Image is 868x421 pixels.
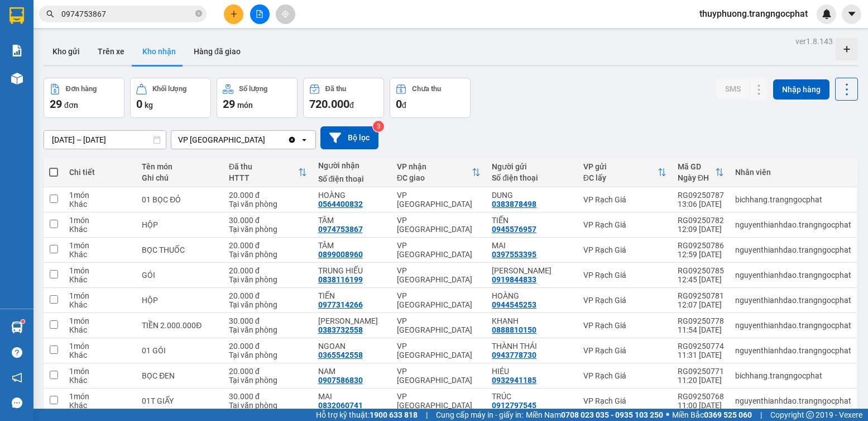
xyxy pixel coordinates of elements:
div: HỘP [142,220,218,229]
div: 1 món [69,216,131,225]
div: 30.000 đ [229,392,307,401]
div: THÀNH THÁI [492,342,572,351]
button: SMS [716,79,750,99]
div: RG09250787 [678,191,724,200]
button: Chưa thu0đ [390,78,471,118]
input: Tìm tên, số ĐT hoặc mã đơn [61,8,193,20]
button: Khối lượng0kg [130,78,211,118]
div: Tên món [142,162,218,171]
th: Toggle SortBy [672,158,730,187]
div: 0838116199 [318,275,363,284]
div: Khác [69,300,131,309]
div: VP Rạch Giá [583,195,666,204]
div: VP [GEOGRAPHIC_DATA] [397,216,481,234]
div: 0907586830 [318,376,363,385]
div: Khác [69,325,131,334]
div: nguyenthianhdao.trangngocphat [735,271,851,280]
div: Số điện thoại [492,173,572,182]
div: Khác [69,275,131,284]
div: VP nhận [397,162,472,171]
div: LÝ CẨM HÒA [318,316,386,325]
span: ⚪️ [666,413,669,417]
div: Tại văn phòng [229,275,307,284]
div: 0943778730 [492,351,536,359]
div: VP [GEOGRAPHIC_DATA] [178,134,265,145]
button: file-add [250,4,270,24]
span: file-add [256,10,263,18]
div: Khác [69,376,131,385]
div: Tạo kho hàng mới [836,38,858,60]
div: 0899008960 [318,250,363,259]
div: bichhang.trangngocphat [735,371,851,380]
div: VP [GEOGRAPHIC_DATA] [397,342,481,359]
span: 0 [136,97,142,111]
div: ver 1.8.143 [795,35,833,48]
div: RG09250768 [678,392,724,401]
div: Chi tiết [69,168,131,177]
div: TRÚC [492,392,572,401]
div: HOÀNG [492,291,572,300]
div: bichhang.trangngocphat [735,195,851,204]
span: question-circle [12,347,22,358]
img: warehouse-icon [11,73,23,84]
div: DUNG [492,191,572,200]
img: solution-icon [11,45,23,56]
div: ĐC lấy [583,173,658,182]
div: VP Rạch Giá [583,245,666,254]
div: VP [GEOGRAPHIC_DATA] [397,191,481,209]
div: Người gửi [492,162,572,171]
span: món [237,101,253,110]
div: 0564400832 [318,200,363,209]
div: 11:54 [DATE] [678,325,724,334]
div: 30.000 đ [229,216,307,225]
div: Tại văn phòng [229,401,307,410]
div: 0397553395 [492,250,536,259]
div: VP gửi [583,162,658,171]
div: 20.000 đ [229,266,307,275]
div: Nhân viên [735,168,851,177]
div: TÂM [318,241,386,250]
div: RG09250778 [678,316,724,325]
div: 12:59 [DATE] [678,250,724,259]
div: VP [GEOGRAPHIC_DATA] [397,392,481,410]
div: VP Rạch Giá [583,371,666,380]
div: TIẾN [492,216,572,225]
span: plus [230,10,238,18]
div: Số lượng [239,85,267,93]
div: Khối lượng [152,85,186,93]
div: HỘP [142,296,218,305]
div: 1 món [69,316,131,325]
div: HIÉU [492,367,572,376]
div: VP [GEOGRAPHIC_DATA] [397,367,481,385]
div: Đơn hàng [66,85,97,93]
div: Khác [69,351,131,359]
span: copyright [806,411,814,419]
div: TÂM [318,216,386,225]
div: Tại văn phòng [229,300,307,309]
div: MAI [492,241,572,250]
div: Khác [69,250,131,259]
th: Toggle SortBy [391,158,486,187]
div: RG09250782 [678,216,724,225]
div: Mã GD [678,162,715,171]
div: Tại văn phòng [229,351,307,359]
span: thuyphuong.trangngocphat [690,7,817,21]
div: Chưa thu [412,85,441,93]
div: 0832060741 [318,401,363,410]
div: 0974753867 [318,225,363,234]
div: 12:09 [DATE] [678,225,724,234]
div: MAI [318,392,386,401]
div: 1 món [69,266,131,275]
span: caret-down [847,9,857,19]
button: Trên xe [89,38,133,65]
div: Khác [69,200,131,209]
button: Nhập hàng [773,79,829,100]
span: 29 [223,97,235,111]
div: VP Rạch Giá [583,321,666,330]
button: Kho nhận [133,38,185,65]
div: HTTT [229,173,298,182]
div: Tại văn phòng [229,376,307,385]
input: Selected VP Hà Tiên. [266,134,267,145]
div: 0919844833 [492,275,536,284]
div: Đã thu [325,85,346,93]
